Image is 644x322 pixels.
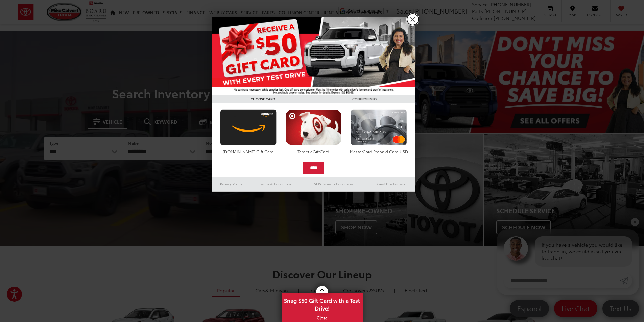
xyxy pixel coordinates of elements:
div: MasterCard Prepaid Card USD [349,149,409,154]
h3: CONFIRM INFO [314,95,415,103]
span: Snag $50 Gift Card with a Test Drive! [282,293,362,314]
img: 55838_top_625864.jpg [212,17,415,95]
img: targetcard.png [284,109,343,145]
a: Terms & Conditions [250,180,302,188]
h3: CHOOSE CARD [212,95,314,103]
div: Target eGiftCard [284,149,343,154]
a: SMS Terms & Conditions [302,180,366,188]
img: amazoncard.png [218,109,278,145]
a: Brand Disclaimers [366,180,415,188]
img: mastercard.png [349,109,409,145]
a: Privacy Policy [212,180,250,188]
div: [DOMAIN_NAME] Gift Card [218,149,278,154]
